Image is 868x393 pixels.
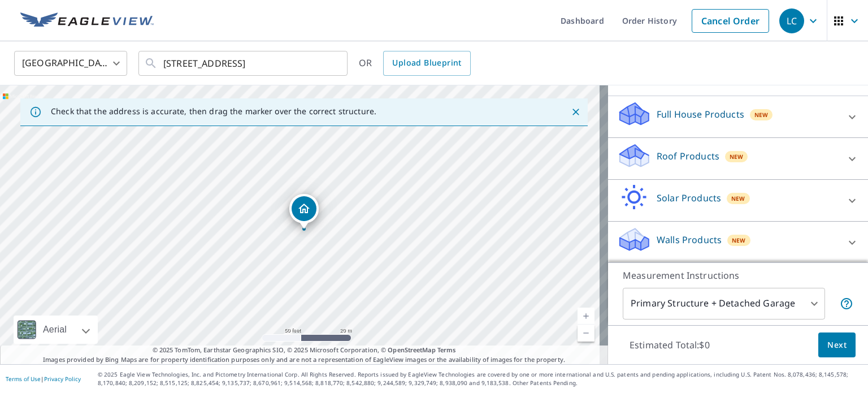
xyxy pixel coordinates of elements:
[44,375,81,383] a: Privacy Policy
[623,269,853,282] p: Measurement Instructions
[388,346,435,354] a: OpenStreetMap
[617,101,859,133] div: Full House ProductsNew
[731,194,745,203] span: New
[14,47,127,79] div: [GEOGRAPHIC_DATA]
[289,194,319,229] div: Dropped pin, building 1, Residential property, 3149 W Lincoln Hwy Lima, OH 45807
[578,308,594,325] a: Current Level 19, Zoom In
[51,106,376,116] p: Check that the address is accurate, then drag the marker over the correct structure.
[754,110,769,119] span: New
[617,142,859,175] div: Roof ProductsNew
[568,105,583,119] button: Close
[657,107,744,121] p: Full House Products
[6,375,41,383] a: Terms of Use
[617,184,859,217] div: Solar ProductsNew
[617,226,859,258] div: Walls ProductsNew
[6,375,81,382] p: |
[692,9,769,33] a: Cancel Order
[392,56,461,70] span: Upload Blueprint
[578,325,594,342] a: Current Level 19, Zoom Out
[437,346,456,354] a: Terms
[383,51,470,76] a: Upload Blueprint
[730,152,744,161] span: New
[657,191,721,205] p: Solar Products
[818,332,856,358] button: Next
[359,51,471,76] div: OR
[623,288,825,319] div: Primary Structure + Detached Garage
[153,346,456,355] span: © 2025 TomTom, Earthstar Geographics SIO, © 2025 Microsoft Corporation, ©
[20,12,154,29] img: EV Logo
[14,316,98,344] div: Aerial
[657,233,722,247] p: Walls Products
[827,338,847,352] span: Next
[98,370,862,387] p: © 2025 Eagle View Technologies, Inc. and Pictometry International Corp. All Rights Reserved. Repo...
[840,297,853,310] span: Your report will include the primary structure and a detached garage if one exists.
[657,149,719,163] p: Roof Products
[779,8,804,33] div: LC
[40,316,70,344] div: Aerial
[620,332,719,357] p: Estimated Total: $0
[163,47,324,79] input: Search by address or latitude-longitude
[732,236,746,245] span: New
